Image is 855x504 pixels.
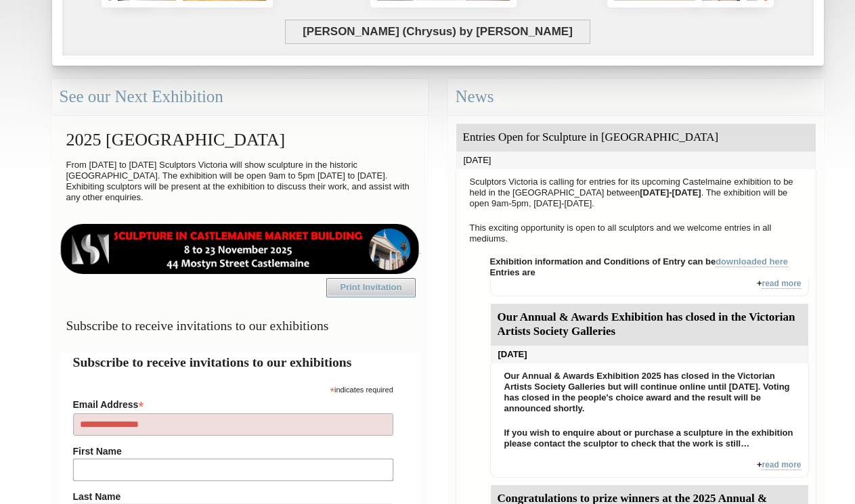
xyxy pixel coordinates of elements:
[285,20,591,44] span: [PERSON_NAME] (Chrysus) by [PERSON_NAME]
[73,395,393,411] label: Email Address
[716,256,788,267] a: downloaded here
[60,123,420,156] h2: 2025 [GEOGRAPHIC_DATA]
[73,446,393,457] label: First Name
[491,346,808,363] div: [DATE]
[490,278,809,296] div: +
[498,424,802,453] p: If you wish to enquire about or purchase a sculpture in the exhibition please contact the sculpto...
[73,491,393,502] label: Last Name
[463,219,809,248] p: This exciting opportunity is open to all sculptors and we welcome entries in all mediums.
[498,367,802,417] p: Our Annual & Awards Exhibition 2025 has closed in the Victorian Artists Society Galleries but wil...
[60,224,420,274] img: castlemaine-ldrbd25v2.png
[762,460,801,470] a: read more
[52,79,428,115] div: See our Next Exhibition
[456,152,816,169] div: [DATE]
[326,278,416,297] a: Print Invitation
[73,352,407,372] h2: Subscribe to receive invitations to our exhibitions
[490,459,809,478] div: +
[463,173,809,212] p: Sculptors Victoria is calling for entries for its upcoming Castelmaine exhibition to be held in t...
[73,382,393,395] div: indicates required
[762,279,801,289] a: read more
[640,187,701,198] strong: [DATE]-[DATE]
[456,124,816,152] div: Entries Open for Sculpture in [GEOGRAPHIC_DATA]
[448,79,824,115] div: News
[491,304,808,346] div: Our Annual & Awards Exhibition has closed in the Victorian Artists Society Galleries
[60,156,420,206] p: From [DATE] to [DATE] Sculptors Victoria will show sculpture in the historic [GEOGRAPHIC_DATA]. T...
[60,313,420,339] h3: Subscribe to receive invitations to our exhibitions
[490,256,789,267] strong: Exhibition information and Conditions of Entry can be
